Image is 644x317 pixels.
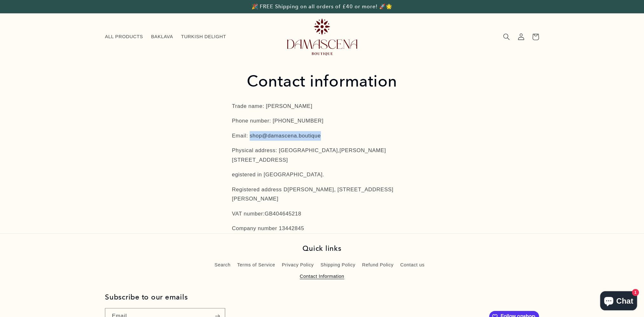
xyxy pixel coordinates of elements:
span: 🎉 FREE Shipping on all orders of £40 or more! 🚀🌟 [252,4,392,10]
span: outique [302,133,321,139]
p: [PERSON_NAME], [STREET_ADDRESS][PERSON_NAME] [232,185,412,204]
p: VAT number: [232,209,412,219]
span: Registered address D [232,187,287,193]
img: Damascena Boutique [287,18,357,55]
a: Contact Information [300,271,344,282]
p: Trade name: [PERSON_NAME] [232,102,412,111]
p: Email: shop@damascena.b [232,131,412,141]
span: ALL PRODUCTS [105,34,143,40]
summary: Search [499,30,514,44]
a: Terms of Service [237,259,275,271]
a: BAKLAVA [147,30,177,44]
a: ALL PRODUCTS [101,30,147,44]
h1: Contact information [232,71,412,91]
span: BAKLAVA [151,34,173,40]
p: Phone number: [PHONE_NUMBER] [232,116,412,126]
a: Shipping Policy [321,259,356,271]
p: egistered in [GEOGRAPHIC_DATA]. [232,170,412,180]
a: Damascena Boutique [285,16,360,58]
h2: Quick links [195,244,449,253]
inbox-online-store-chat: Shopify online store chat [598,291,639,312]
h2: Subscribe to our emails [105,292,486,301]
p: Company number 13442845 [232,224,412,233]
a: Contact us [400,259,425,271]
a: Search [214,261,230,271]
a: Privacy Policy [282,259,314,271]
a: TURKISH DELIGHT [177,30,230,44]
span: GB404645218 [265,211,301,217]
span: [PERSON_NAME][STREET_ADDRESS] [232,147,386,163]
span: TURKISH DELIGHT [181,34,226,40]
a: Refund Policy [362,259,393,271]
p: Physical address: [GEOGRAPHIC_DATA], [232,146,412,165]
